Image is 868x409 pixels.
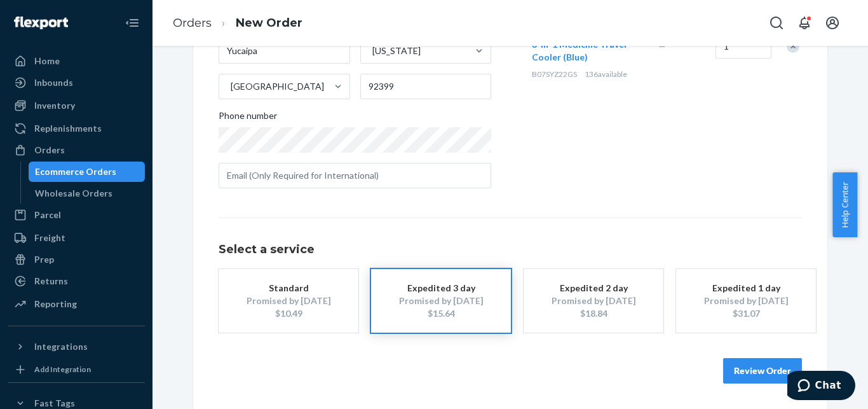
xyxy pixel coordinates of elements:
[8,271,145,291] a: Returns
[715,33,771,59] input: Quantity
[764,10,789,36] button: Open Search Box
[34,144,65,156] div: Orders
[371,269,511,333] button: Expedited 3 dayPromised by [DATE]$15.64
[34,55,60,67] div: Home
[219,163,491,188] input: Email (Only Required for International)
[34,99,75,112] div: Inventory
[219,38,350,64] input: City
[163,4,313,42] ol: breadcrumbs
[543,282,644,295] div: Expedited 2 day
[695,307,797,320] div: $31.07
[34,298,77,310] div: Reporting
[173,16,212,30] a: Orders
[532,13,638,62] span: 72 Hours [MEDICAL_DATA] Cooler 3-in-1 Medicine Travel Cooler (Blue)
[787,40,799,53] div: Remove Item
[695,295,797,307] div: Promised by [DATE]
[34,76,73,89] div: Inbounds
[532,69,577,79] span: B07SYZ22GS
[229,80,231,93] input: [GEOGRAPHIC_DATA]
[35,165,116,178] div: Ecommerce Orders
[8,95,145,116] a: Inventory
[8,336,145,357] button: Integrations
[8,140,145,160] a: Orders
[119,10,145,36] button: Close Navigation
[372,45,421,57] div: [US_STATE]
[658,41,666,52] span: —
[8,362,145,377] a: Add Integration
[35,187,112,200] div: Wholesale Orders
[219,244,802,256] h1: Select a service
[390,282,492,295] div: Expedited 3 day
[34,209,61,221] div: Parcel
[723,358,802,384] button: Review Order
[238,307,339,320] div: $10.49
[236,16,302,30] a: New Order
[34,364,91,375] div: Add Integration
[8,205,145,225] a: Parcel
[8,51,145,71] a: Home
[29,183,146,204] a: Wholesale Orders
[585,69,627,79] span: 136 available
[29,162,146,182] a: Ecommerce Orders
[676,269,816,333] button: Expedited 1 dayPromised by [DATE]$31.07
[8,118,145,139] a: Replenishments
[34,122,102,135] div: Replenishments
[524,269,663,333] button: Expedited 2 dayPromised by [DATE]$18.84
[8,294,145,314] a: Reporting
[695,282,797,295] div: Expedited 1 day
[820,10,845,36] button: Open account menu
[543,307,644,320] div: $18.84
[543,295,644,307] div: Promised by [DATE]
[34,340,88,353] div: Integrations
[360,74,492,99] input: ZIP Code
[34,253,54,266] div: Prep
[787,371,855,403] iframe: Opens a widget where you can chat to one of our agents
[34,275,68,288] div: Returns
[231,80,324,93] div: [GEOGRAPHIC_DATA]
[832,172,857,237] button: Help Center
[238,282,339,295] div: Standard
[8,228,145,248] a: Freight
[8,73,145,93] a: Inbounds
[34,232,65,244] div: Freight
[792,10,817,36] button: Open notifications
[390,307,492,320] div: $15.64
[390,295,492,307] div: Promised by [DATE]
[219,109,277,127] span: Phone number
[238,295,339,307] div: Promised by [DATE]
[219,269,358,333] button: StandardPromised by [DATE]$10.49
[14,17,68,29] img: Flexport logo
[8,249,145,270] a: Prep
